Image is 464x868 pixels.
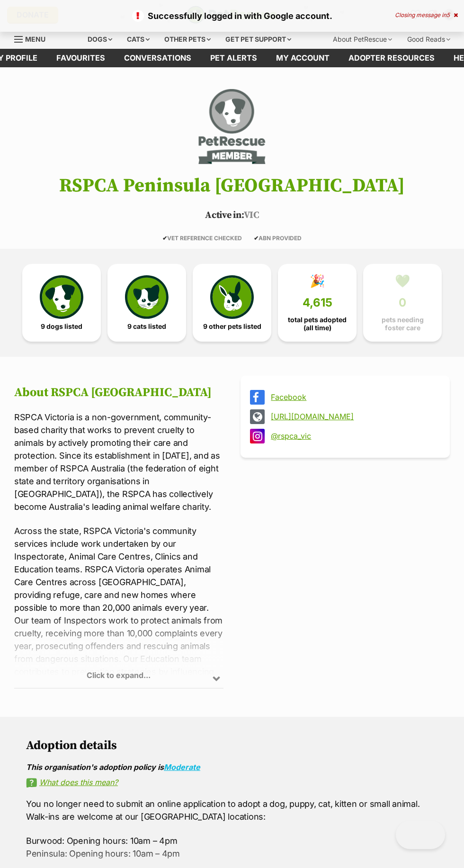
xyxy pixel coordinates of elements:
div: 🎉 [310,274,325,288]
div: About PetRescue [326,30,399,49]
h2: About RSPCA [GEOGRAPHIC_DATA] [14,386,223,400]
div: Other pets [158,30,217,49]
a: @rspca_vic [271,432,437,440]
a: 🎉 4,615 total pets adopted (all time) [278,264,357,342]
p: Burwood: Opening hours: 10am – 4pm Peninsula: Opening hours: 10am – 4pm [26,834,438,860]
img: RSPCA Peninsula Victoria [196,86,268,167]
a: Pet alerts [201,49,267,67]
div: Click to expand... [14,614,223,688]
span: Active in: [205,209,243,221]
div: Get pet support [219,30,298,49]
div: Cats [120,30,156,49]
span: VET REFERENCE CHECKED [162,235,242,242]
a: [URL][DOMAIN_NAME] [271,412,437,421]
a: 9 dogs listed [22,264,101,342]
span: ABN PROVIDED [254,235,302,242]
span: 9 cats listed [127,323,166,330]
a: conversations [115,49,201,67]
span: 9 other pets listed [203,323,261,330]
div: Dogs [81,30,119,49]
a: Favourites [47,49,115,67]
div: 💚 [395,274,410,288]
p: You no longer need to submit an online application to adopt a dog, puppy, cat, kitten or small an... [26,797,438,823]
img: bunny-icon-b786713a4a21a2fe6d13e954f4cb29d131f1b31f8a74b52ca2c6d2999bc34bbe.svg [210,275,254,319]
icon: ✔ [254,235,259,242]
a: What does this mean? [26,778,438,787]
span: pets needing foster care [371,316,434,331]
span: 4,615 [303,296,332,309]
a: Moderate [164,762,200,772]
div: This organisation's adoption policy is [26,763,438,771]
div: Good Reads [401,30,457,49]
a: 9 cats listed [107,264,186,342]
a: Facebook [271,393,437,401]
a: 9 other pets listed [193,264,271,342]
iframe: Help Scout Beacon - Open [396,821,445,849]
h2: Adoption details [26,739,438,753]
a: Adopter resources [339,49,444,67]
a: Menu [14,30,52,47]
span: 9 dogs listed [41,323,82,330]
span: Menu [25,35,45,43]
p: Across the state, RSPCA Victoria's community services include work undertaken by our Inspectorate... [14,524,223,704]
img: petrescue-icon-eee76f85a60ef55c4a1927667547b313a7c0e82042636edf73dce9c88f694885.svg [40,275,83,319]
a: 💚 0 pets needing foster care [363,264,442,342]
p: RSPCA Victoria is a non-government, community-based charity that works to prevent cruelty to anim... [14,411,223,513]
icon: ✔ [162,235,167,242]
span: 0 [399,296,406,309]
span: total pets adopted (all time) [286,316,348,331]
a: My account [267,49,339,67]
img: cat-icon-068c71abf8fe30c970a85cd354bc8e23425d12f6e8612795f06af48be43a487a.svg [125,275,169,319]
